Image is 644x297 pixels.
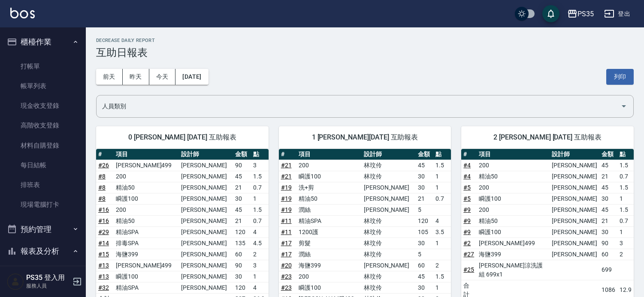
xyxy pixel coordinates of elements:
td: 45 [416,160,433,171]
td: 0.7 [251,182,269,193]
td: 30 [599,226,617,238]
button: PS35 [564,5,597,23]
td: 60 [416,260,433,271]
td: 1.5 [433,271,451,282]
a: #25 [463,266,474,273]
span: 1 [PERSON_NAME][DATE] 互助報表 [289,133,441,142]
td: 林玟伶 [362,215,416,226]
td: 精油50 [296,193,362,204]
td: 1 [617,193,634,204]
button: 預約管理 [3,218,82,241]
td: [PERSON_NAME] [179,282,233,293]
td: 200 [114,204,179,215]
input: 人員名稱 [100,99,617,114]
td: 洗+剪 [296,182,362,193]
a: #8 [98,173,106,180]
td: 30 [416,182,433,193]
td: 60 [233,249,251,260]
td: 21 [233,215,251,226]
a: #19 [281,206,292,213]
button: [DATE] [175,69,208,85]
a: 材料自購登錄 [3,136,82,155]
td: 瞬護100 [296,171,362,182]
td: 瞬護100 [477,193,550,204]
a: 每日結帳 [3,155,82,175]
td: 30 [233,193,251,204]
a: #16 [98,206,109,213]
td: 排毒SPA [114,238,179,249]
td: 45 [599,204,617,215]
td: 21 [233,182,251,193]
td: 90 [233,160,251,171]
td: 120 [233,226,251,238]
td: 90 [599,238,617,249]
a: 高階收支登錄 [3,116,82,135]
td: 200 [296,160,362,171]
td: 1200護 [296,226,362,238]
td: [PERSON_NAME] [179,193,233,204]
td: 3 [251,260,269,271]
a: #27 [463,251,474,258]
td: 精油50 [114,215,179,226]
td: [PERSON_NAME] [550,226,599,238]
a: #32 [98,284,109,291]
td: [PERSON_NAME] [179,271,233,282]
th: 設計師 [179,149,233,160]
button: 昨天 [123,69,149,85]
td: 0.7 [433,193,451,204]
a: #15 [98,251,109,258]
a: #21 [281,173,292,180]
td: 200 [477,204,550,215]
td: 精油50 [114,182,179,193]
th: 金額 [233,149,251,160]
a: #2 [463,240,471,247]
td: 林玟伶 [362,271,416,282]
td: [PERSON_NAME] [179,260,233,271]
td: [PERSON_NAME] [550,215,599,226]
th: 項目 [296,149,362,160]
td: 200 [296,271,362,282]
td: 瞬護100 [114,193,179,204]
button: 報表及分析 [3,240,82,262]
td: [PERSON_NAME] [179,249,233,260]
a: #23 [281,284,292,291]
td: 200 [477,160,550,171]
a: #4 [463,173,471,180]
button: Open [617,99,631,113]
td: 3.5 [433,226,451,238]
td: 1 [433,282,451,293]
button: 前天 [96,69,123,85]
td: 105 [416,226,433,238]
p: 服務人員 [26,282,70,290]
td: 3 [251,160,269,171]
td: [PERSON_NAME] [179,160,233,171]
td: 4 [251,282,269,293]
td: 30 [416,171,433,182]
a: #11 [281,229,292,235]
a: #19 [281,184,292,191]
td: 瞬護100 [477,226,550,238]
td: [PERSON_NAME]499 [477,238,550,249]
td: 林玟伶 [362,238,416,249]
td: 2 [617,249,634,260]
td: 90 [233,260,251,271]
td: [PERSON_NAME] [550,171,599,182]
td: 699 [599,260,617,280]
td: [PERSON_NAME] [550,204,599,215]
button: 登出 [601,6,634,22]
th: # [279,149,296,160]
td: 1 [433,171,451,182]
td: 林玟伶 [362,282,416,293]
th: 設計師 [550,149,599,160]
a: #8 [98,195,106,202]
td: 0.7 [617,171,634,182]
th: 項目 [477,149,550,160]
td: 21 [599,171,617,182]
th: 金額 [599,149,617,160]
a: 打帳單 [3,56,82,76]
td: 1 [433,182,451,193]
td: [PERSON_NAME]499 [114,160,179,171]
td: [PERSON_NAME] [179,204,233,215]
td: 1.5 [617,160,634,171]
td: 200 [114,171,179,182]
